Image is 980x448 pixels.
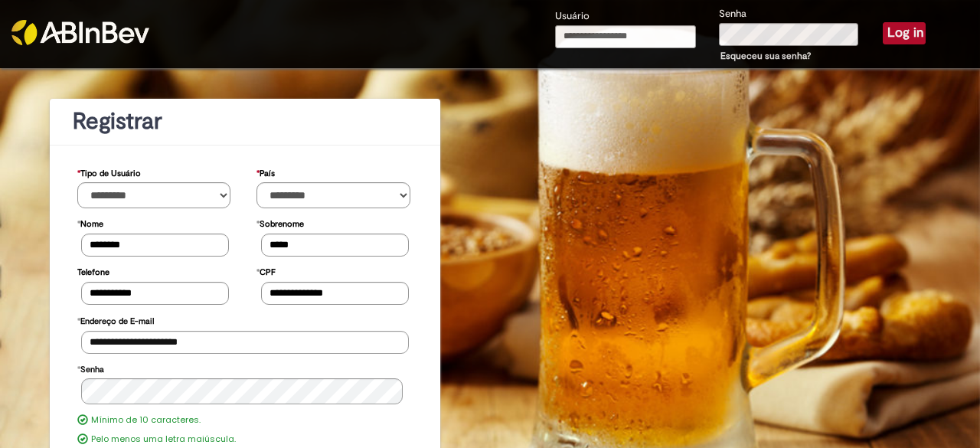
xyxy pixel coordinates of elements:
[77,357,104,379] label: Senha
[256,260,276,282] label: CPF
[91,414,201,427] label: Mínimo de 10 caracteres.
[77,309,154,331] label: Endereço de E-mail
[256,211,304,234] label: Sobrenome
[77,260,109,282] label: Telefone
[77,211,103,234] label: Nome
[73,109,417,134] h1: Registrar
[77,161,141,183] label: Tipo de Usuário
[555,9,590,24] label: Usuário
[91,433,236,446] label: Pelo menos uma letra maiúscula.
[11,20,149,45] img: ABInbev-white.png
[256,161,275,183] label: País
[719,7,746,21] label: Senha
[883,22,926,44] button: Log in
[720,50,811,62] a: Esqueceu sua senha?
